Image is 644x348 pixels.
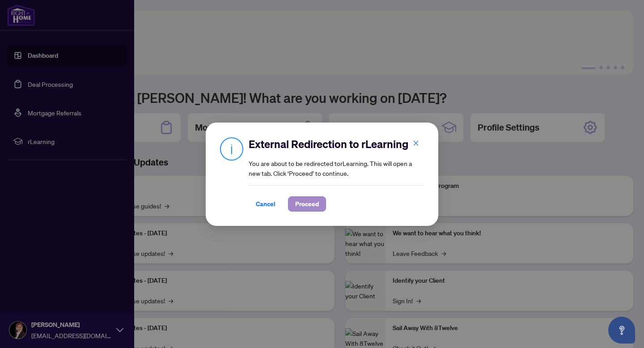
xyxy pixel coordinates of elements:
[295,197,319,211] span: Proceed
[249,137,424,212] div: You are about to be redirected to rLearning . This will open a new tab. Click ‘Proceed’ to continue.
[288,196,326,212] button: Proceed
[413,140,419,146] span: close
[608,317,635,344] button: Open asap
[249,137,424,151] h2: External Redirection to rLearning
[249,196,283,212] button: Cancel
[220,137,243,161] img: Info Icon
[256,197,275,211] span: Cancel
